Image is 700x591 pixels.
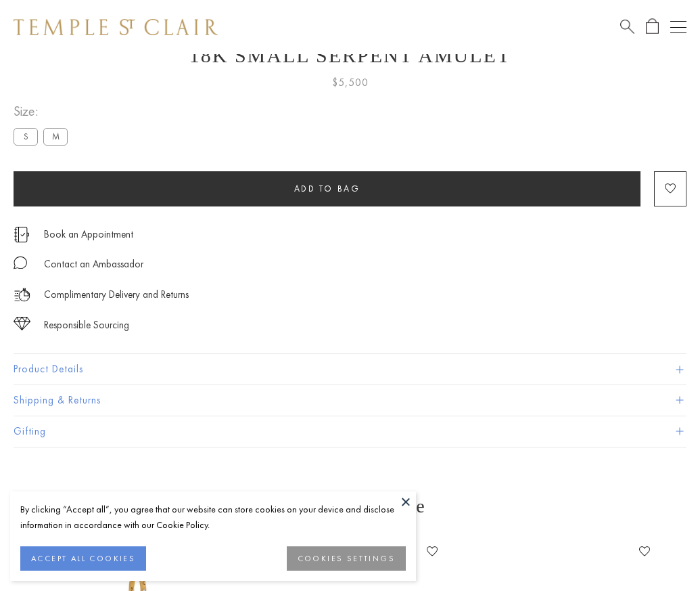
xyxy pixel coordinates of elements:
[620,18,634,35] a: Search
[14,286,30,303] img: icon_delivery.svg
[332,74,369,91] span: $5,500
[20,546,146,571] button: ACCEPT ALL COOKIES
[43,128,68,145] label: M
[14,128,38,145] label: S
[294,183,360,194] span: Add to bag
[670,19,686,35] button: Open navigation
[14,19,218,35] img: Temple St. Clair
[20,502,406,533] div: By clicking “Accept all”, you agree that our website can store cookies on your device and disclos...
[14,171,640,206] button: Add to bag
[14,100,73,123] span: Size:
[14,354,686,385] button: Product Details
[44,317,129,334] div: Responsible Sourcing
[287,546,406,571] button: COOKIES SETTINGS
[14,416,686,447] button: Gifting
[14,317,30,330] img: icon_sourcing.svg
[14,227,30,242] img: icon_appointment.svg
[44,256,143,273] div: Contact an Ambassador
[14,256,27,269] img: MessageIcon-01_2.svg
[44,286,189,303] p: Complimentary Delivery and Returns
[14,44,686,67] h1: 18K Small Serpent Amulet
[44,227,133,242] a: Book an Appointment
[646,18,659,35] a: Open Shopping Bag
[14,385,686,416] button: Shipping & Returns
